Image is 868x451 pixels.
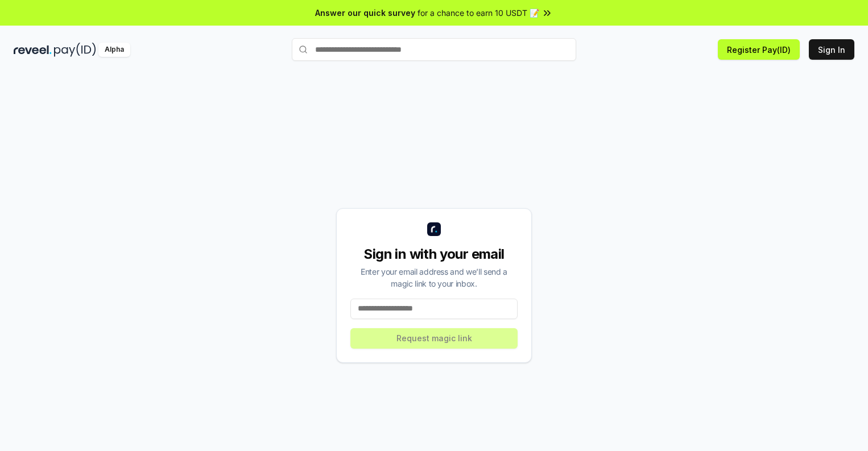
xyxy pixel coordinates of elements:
img: pay_id [54,43,96,57]
span: for a chance to earn 10 USDT 📝 [418,7,539,19]
button: Register Pay(ID) [718,39,800,60]
div: Alpha [98,43,130,57]
img: reveel_dark [14,43,52,57]
span: Answer our quick survey [315,7,415,19]
button: Sign In [809,39,854,60]
img: logo_small [427,222,441,236]
div: Enter your email address and we’ll send a magic link to your inbox. [350,266,518,289]
div: Sign in with your email [350,245,518,263]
